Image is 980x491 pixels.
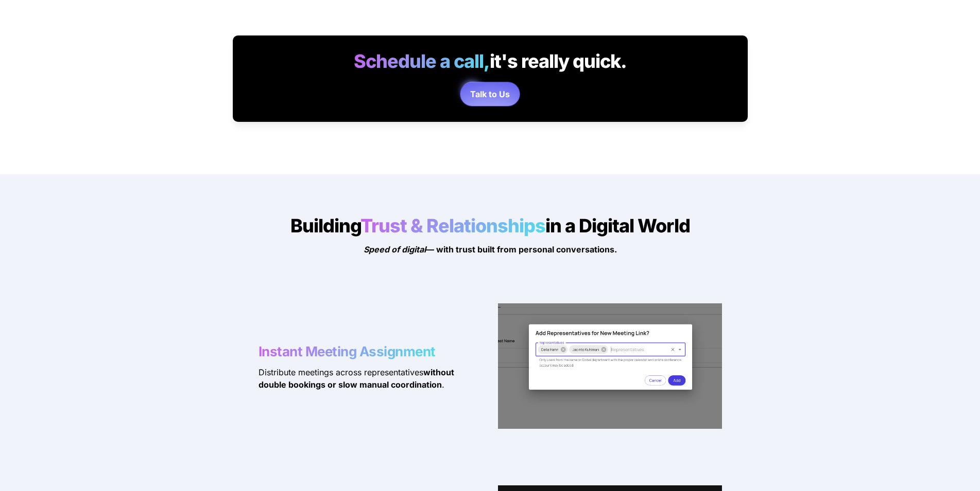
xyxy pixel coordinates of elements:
button: Talk to Us [460,82,520,106]
span: it's really quick. [490,50,627,72]
span: in a Digital World [545,214,690,237]
span: . [442,379,444,390]
span: Building [290,214,360,237]
span: Instant Meeting Assignment [259,343,438,359]
strong: — with trust built from personal conversations. [426,244,617,254]
span: Schedule a call, [354,50,493,72]
strong: Talk to Us [470,89,510,99]
span: Trust & Relationships [360,214,549,237]
span: Distribute meetings across representatives [259,367,423,377]
a: Talk to Us [460,77,520,112]
strong: Speed of digital [364,244,426,254]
